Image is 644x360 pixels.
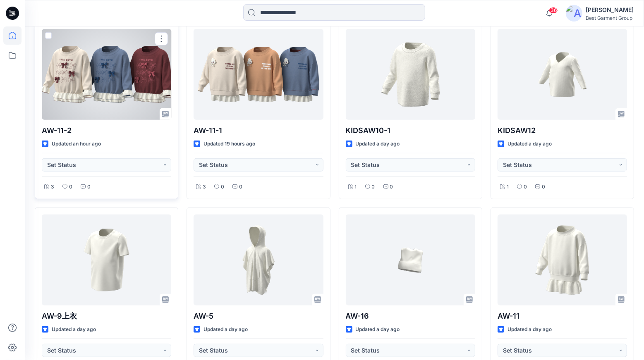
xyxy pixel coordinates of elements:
[194,215,323,305] a: AW-5
[586,15,634,21] div: Best Garment Group
[507,183,509,191] p: 1
[549,7,558,14] span: 36
[508,140,552,148] p: Updated a day ago
[346,29,475,120] a: KIDSAW10-1
[87,183,91,191] p: 0
[52,325,96,334] p: Updated a day ago
[355,183,357,191] p: 1
[194,125,323,136] p: AW-11-1
[346,125,475,136] p: KIDSAW10-1
[42,125,171,136] p: AW-11-2
[356,325,400,334] p: Updated a day ago
[498,125,627,136] p: KIDSAW12
[372,183,375,191] p: 0
[346,215,475,305] a: AW-16
[221,183,224,191] p: 0
[346,310,475,322] p: AW-16
[52,140,101,148] p: Updated an hour ago
[498,215,627,305] a: AW-11
[51,183,54,191] p: 3
[203,183,206,191] p: 3
[42,215,171,305] a: AW-9上衣
[356,140,400,148] p: Updated a day ago
[508,325,552,334] p: Updated a day ago
[239,183,242,191] p: 0
[586,5,634,15] div: [PERSON_NAME]
[498,310,627,322] p: AW-11
[203,325,248,334] p: Updated a day ago
[566,5,582,21] img: avatar
[69,183,72,191] p: 0
[194,29,323,120] a: AW-11-1
[194,310,323,322] p: AW-5
[498,29,627,120] a: KIDSAW12
[524,183,527,191] p: 0
[542,183,545,191] p: 0
[203,140,255,148] p: Updated 19 hours ago
[42,310,171,322] p: AW-9上衣
[390,183,393,191] p: 0
[42,29,171,120] a: AW-11-2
